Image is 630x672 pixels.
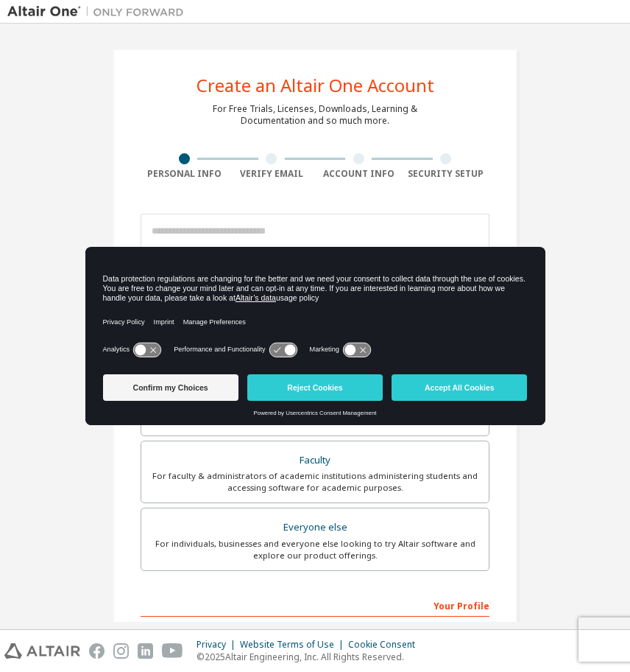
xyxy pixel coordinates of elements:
[141,168,228,180] div: Personal Info
[315,168,403,180] div: Account Info
[150,517,480,538] div: Everyone else
[197,651,424,663] p: © 2025 Altair Engineering, Inc. All Rights Reserved.
[197,639,240,651] div: Privacy
[348,639,424,651] div: Cookie Consent
[197,77,434,94] div: Create an Altair One Account
[150,538,480,561] div: For individuals, businesses and everyone else looking to try Altair software and explore our prod...
[150,470,480,494] div: For faculty & administrators of academic institutions administering students and accessing softwa...
[403,168,490,180] div: Security Setup
[213,103,417,127] div: For Free Trials, Licenses, Downloads, Learning & Documentation and so much more.
[4,643,80,659] img: altair_logo.svg
[150,450,480,471] div: Faculty
[89,643,105,659] img: facebook.svg
[138,643,153,659] img: linkedin.svg
[240,639,348,651] div: Website Terms of Use
[228,168,316,180] div: Verify Email
[7,4,191,19] img: Altair One
[162,643,183,659] img: youtube.svg
[113,643,129,659] img: instagram.svg
[141,593,489,617] div: Your Profile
